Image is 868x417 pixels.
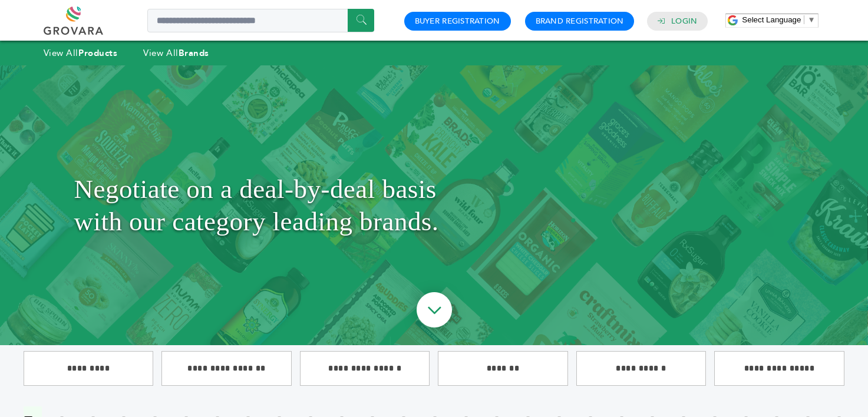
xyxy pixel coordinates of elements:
[143,47,209,59] a: View AllBrands
[804,15,804,24] span: ​
[147,9,374,32] input: Search a product or brand...
[536,16,624,27] a: Brand Registration
[671,16,697,27] a: Login
[74,95,794,316] h1: Negotiate on a deal-by-deal basis with our category leading brands.
[742,15,801,24] span: Select Language
[807,15,815,24] span: ▼
[44,47,118,59] a: View AllProducts
[179,47,209,59] strong: Brands
[742,15,815,24] a: Select Language​
[78,47,117,59] strong: Products
[415,16,500,27] a: Buyer Registration
[403,280,466,343] img: ourBrandsHeroArrow.png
